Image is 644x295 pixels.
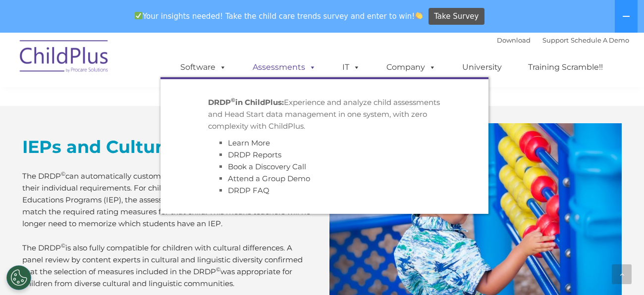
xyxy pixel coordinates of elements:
p: The DRDP can automatically customize each child’s rating measures based on their individual requi... [22,170,315,230]
a: Attend a Group Demo [228,174,310,183]
a: Assessments [243,57,326,77]
a: Software [170,57,236,77]
a: Training Scramble!! [518,57,613,77]
sup: © [61,242,65,249]
sup: © [231,97,235,103]
p: Experience and analyze child assessments and Head Start data management in one system, with zero ... [208,97,441,132]
a: Take Survey [429,8,484,25]
font: | [497,36,629,44]
img: ✅ [135,12,142,19]
a: Book a Discovery Call [228,162,306,171]
a: Learn More [228,138,270,147]
a: Download [497,36,531,44]
img: ChildPlus by Procare Solutions [15,33,114,83]
a: DRDP FAQ [228,186,269,195]
span: Take Survey [434,8,479,25]
span: IEPs and Cultural Differences [22,136,289,157]
button: Cookies Settings [6,265,31,290]
p: The DRDP is also fully compatible for children with cultural differences. A panel review by conte... [22,242,315,290]
a: IT [332,57,370,77]
a: DRDP Reports [228,150,281,159]
sup: © [61,170,65,177]
a: Schedule A Demo [571,36,629,44]
a: Support [542,36,569,44]
sup: © [216,266,220,273]
strong: DRDP in ChildPlus: [208,98,284,107]
a: Company [376,57,446,77]
img: 👏 [415,12,423,19]
span: Your insights needed! Take the child care trends survey and enter to win! [130,6,427,26]
a: University [452,57,512,77]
